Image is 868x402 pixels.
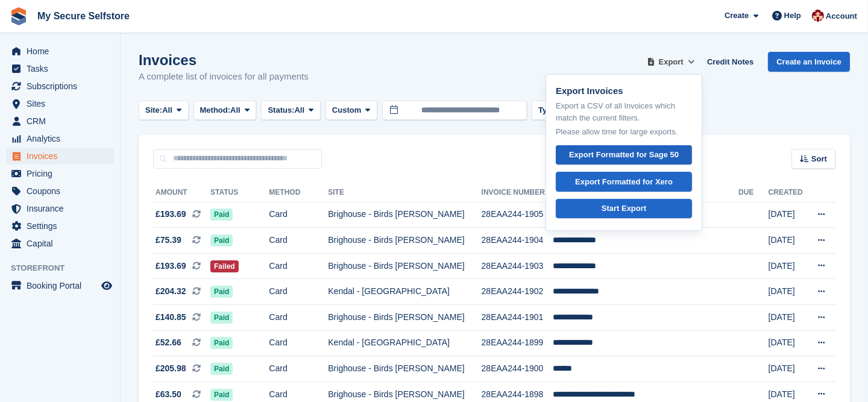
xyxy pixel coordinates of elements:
td: 28EAA244-1903 [482,253,553,279]
td: Brighouse - Birds [PERSON_NAME] [328,202,481,228]
span: £140.85 [156,311,186,324]
a: Credit Notes [702,52,758,72]
span: £193.69 [156,208,186,221]
a: Create an Invoice [768,52,850,72]
span: Sites [27,95,99,112]
span: Paid [210,209,233,221]
span: Custom [332,104,361,116]
span: £204.32 [156,285,186,298]
span: Capital [27,235,99,252]
span: Pricing [27,165,99,182]
a: Export Formatted for Sage 50 [556,145,692,165]
a: menu [6,277,114,294]
span: Site: [145,104,162,116]
span: Home [27,43,99,60]
div: Export Formatted for Sage 50 [569,149,679,161]
span: Tasks [27,60,99,77]
th: Site [328,183,481,203]
a: menu [6,165,114,182]
td: 28EAA244-1901 [482,305,553,331]
span: £75.39 [156,234,181,247]
a: menu [6,183,114,199]
span: Paid [210,312,233,324]
img: stora-icon-8386f47178a22dfd0bd8f6a31ec36ba5ce8667c1dd55bd0f319d3a0aa187defe.svg [10,7,28,25]
td: Brighouse - Birds [PERSON_NAME] [328,228,481,254]
td: Brighouse - Birds [PERSON_NAME] [328,356,481,382]
a: Start Export [556,199,692,219]
a: Preview store [99,278,114,293]
a: menu [6,130,114,147]
td: Brighouse - Birds [PERSON_NAME] [328,305,481,331]
td: [DATE] [769,279,807,305]
span: Type: [538,104,559,116]
th: Due [738,183,769,203]
span: Sort [811,153,827,165]
td: 28EAA244-1900 [482,356,553,382]
td: Kendal - [GEOGRAPHIC_DATA] [328,279,481,305]
span: Paid [210,363,233,375]
th: Status [210,183,269,203]
p: A complete list of invoices for all payments [139,70,309,84]
span: £193.69 [156,260,186,272]
td: [DATE] [769,330,807,356]
span: All [230,104,241,116]
span: Analytics [27,130,99,147]
a: My Secure Selfstore [33,6,134,26]
span: Paid [210,234,233,247]
span: All [162,104,172,116]
button: Site: All [139,101,189,121]
span: Storefront [11,262,120,274]
td: Brighouse - Birds [PERSON_NAME] [328,253,481,279]
td: Card [269,228,328,254]
span: Paid [210,389,233,401]
td: [DATE] [769,356,807,382]
a: menu [6,78,114,95]
td: Card [269,330,328,356]
span: Paid [210,286,233,298]
td: Kendal - [GEOGRAPHIC_DATA] [328,330,481,356]
a: menu [6,148,114,165]
button: Type: All [532,101,585,121]
td: 28EAA244-1904 [482,228,553,254]
td: [DATE] [769,253,807,279]
a: menu [6,113,114,130]
span: Invoices [27,148,99,165]
td: [DATE] [769,228,807,254]
a: menu [6,60,114,77]
td: [DATE] [769,305,807,331]
span: Insurance [27,200,99,217]
a: menu [6,95,114,112]
td: Card [269,253,328,279]
span: Paid [210,337,233,349]
p: Please allow time for large exports. [556,126,692,138]
button: Custom [325,101,377,121]
span: Coupons [27,183,99,199]
button: Export [644,52,697,72]
span: Export [659,56,684,68]
span: CRM [27,113,99,130]
div: Export Formatted for Xero [575,176,673,188]
button: Method: All [193,101,257,121]
button: Status: All [261,101,320,121]
td: 28EAA244-1902 [482,279,553,305]
td: 28EAA244-1905 [482,202,553,228]
span: Subscriptions [27,78,99,95]
a: menu [6,200,114,217]
span: Booking Portal [27,277,99,294]
span: Failed [210,260,239,272]
td: [DATE] [769,202,807,228]
td: Card [269,279,328,305]
span: £52.66 [156,336,181,349]
span: £205.98 [156,362,186,375]
p: Export Invoices [556,84,692,98]
span: Method: [200,104,231,116]
span: Account [826,10,857,22]
th: Created [769,183,807,203]
p: Export a CSV of all Invoices which match the current filters. [556,100,692,124]
span: Help [784,10,801,22]
div: Start Export [602,203,646,215]
td: 28EAA244-1899 [482,330,553,356]
a: Export Formatted for Xero [556,172,692,192]
span: Create [725,10,749,22]
span: All [295,104,305,116]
